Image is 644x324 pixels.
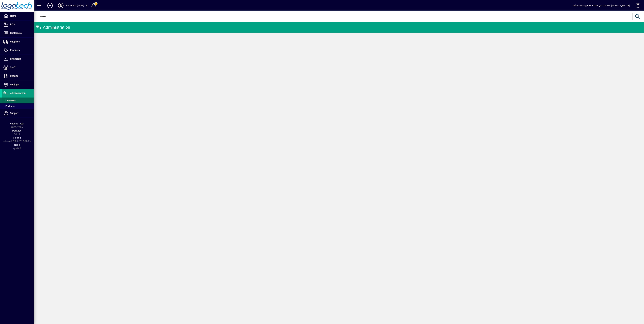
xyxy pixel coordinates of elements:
div: Infusion Support [EMAIL_ADDRESS][DOMAIN_NAME] [573,3,630,8]
div: Logotech (2021) Ltd [66,3,88,8]
span: Customers [10,32,22,34]
button: Profile [55,3,66,9]
a: Settings [2,80,34,89]
span: Support [10,112,19,115]
a: Partners [2,103,34,109]
span: Products [10,49,20,52]
span: Node [14,143,20,146]
a: Home [2,12,34,20]
span: Settings [10,83,19,86]
span: Financial Year [10,122,24,125]
span: Partners [3,105,14,107]
span: Home [10,14,16,17]
span: POS [10,23,15,26]
span: Package [12,129,21,132]
span: Suppliers [10,40,20,43]
a: POS [2,20,34,29]
a: Customers [2,29,34,37]
span: Financials [10,57,21,60]
span: Version [13,136,21,139]
a: Reports [2,72,34,80]
a: Staff [2,63,34,72]
a: Financials [2,55,34,63]
div: Administration [36,25,70,30]
button: Add [45,3,55,9]
span: Staff [10,66,15,69]
a: Knowledge Base [633,1,640,12]
a: Products [2,46,34,55]
a: Suppliers [2,38,34,46]
a: Licensees [2,98,34,103]
a: Support [2,109,34,118]
span: Administration [10,92,26,94]
span: Reports [10,75,18,77]
span: Licensees [3,99,16,102]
